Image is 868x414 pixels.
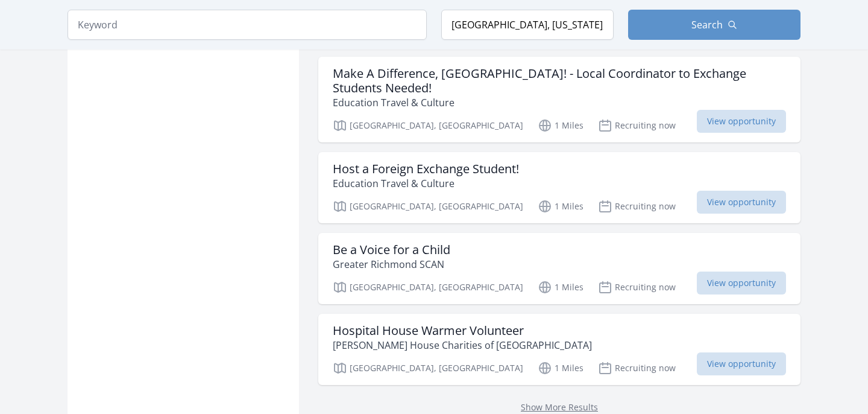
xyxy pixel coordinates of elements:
p: [GEOGRAPHIC_DATA], [GEOGRAPHIC_DATA] [333,361,523,375]
p: Education Travel & Culture [333,95,786,110]
span: View opportunity [697,110,786,133]
input: Keyword [68,10,427,40]
p: 1 Miles [538,199,583,214]
span: View opportunity [697,352,786,375]
a: Hospital House Warmer Volunteer [PERSON_NAME] House Charities of [GEOGRAPHIC_DATA] [GEOGRAPHIC_DA... [318,314,800,385]
a: Show More Results [521,401,598,413]
h3: Hospital House Warmer Volunteer [333,323,592,338]
button: Search [628,10,800,40]
p: Recruiting now [598,361,676,375]
p: Greater Richmond SCAN [333,257,450,272]
span: View opportunity [697,272,786,295]
h3: Host a Foreign Exchange Student! [333,162,519,176]
p: Recruiting now [598,199,676,214]
p: Education Travel & Culture [333,176,519,191]
input: Location [441,10,614,40]
a: Host a Foreign Exchange Student! Education Travel & Culture [GEOGRAPHIC_DATA], [GEOGRAPHIC_DATA] ... [318,152,800,223]
a: Make A Difference, [GEOGRAPHIC_DATA]! - Local Coordinator to Exchange Students Needed! Education ... [318,57,800,142]
a: Be a Voice for a Child Greater Richmond SCAN [GEOGRAPHIC_DATA], [GEOGRAPHIC_DATA] 1 Miles Recruit... [318,233,800,304]
h3: Be a Voice for a Child [333,243,450,257]
p: 1 Miles [538,118,583,133]
p: 1 Miles [538,280,583,295]
p: [PERSON_NAME] House Charities of [GEOGRAPHIC_DATA] [333,338,592,352]
p: Recruiting now [598,118,676,133]
span: Search [691,18,723,32]
span: View opportunity [697,191,786,214]
p: [GEOGRAPHIC_DATA], [GEOGRAPHIC_DATA] [333,280,523,295]
h3: Make A Difference, [GEOGRAPHIC_DATA]! - Local Coordinator to Exchange Students Needed! [333,66,786,95]
p: 1 Miles [538,361,583,375]
p: [GEOGRAPHIC_DATA], [GEOGRAPHIC_DATA] [333,118,523,133]
p: Recruiting now [598,280,676,295]
p: [GEOGRAPHIC_DATA], [GEOGRAPHIC_DATA] [333,199,523,214]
